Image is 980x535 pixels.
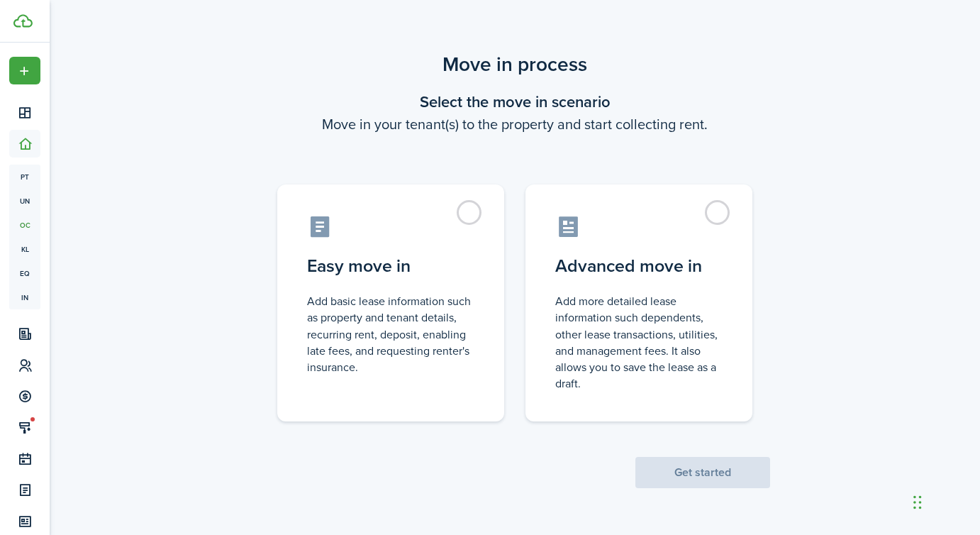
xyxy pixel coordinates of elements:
[909,467,980,535] iframe: Chat Widget
[913,481,922,524] div: Drag
[555,293,723,392] control-radio-card-description: Add more detailed lease information such dependents, other lease transactions, utilities, and man...
[9,261,40,285] a: eq
[9,237,40,261] a: kl
[260,114,770,135] wizard-step-header-description: Move in your tenant(s) to the property and start collecting rent.
[9,285,40,309] a: in
[260,50,770,79] scenario-title: Move in process
[307,293,474,375] control-radio-card-description: Add basic lease information such as property and tenant details, recurring rent, deposit, enablin...
[9,57,40,84] button: Open menu
[555,253,723,279] control-radio-card-title: Advanced move in
[307,253,474,279] control-radio-card-title: Easy move in
[9,189,40,213] a: un
[13,14,33,28] img: TenantCloud
[260,90,770,114] wizard-step-header-title: Select the move in scenario
[9,165,40,189] a: pt
[9,213,40,237] a: oc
